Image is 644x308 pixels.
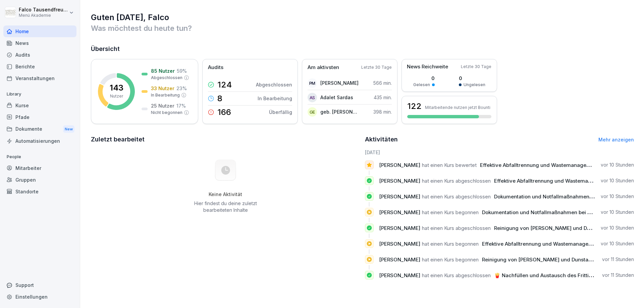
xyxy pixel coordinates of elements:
span: hat einen Kurs abgeschlossen [422,178,491,184]
p: vor 10 Stunden [601,162,634,168]
p: Nicht begonnen [151,110,182,116]
span: [PERSON_NAME] [379,178,420,184]
div: New [63,125,74,133]
p: 59 % [177,67,187,74]
a: Berichte [3,61,76,72]
p: 23 % [176,85,187,92]
p: Mitarbeitende nutzen jetzt Bounti [425,105,490,110]
span: [PERSON_NAME] [379,256,420,263]
p: Was möchtest du heute tun? [91,23,634,34]
span: hat einen Kurs bewertet [422,162,477,168]
span: hat einen Kurs begonnen [422,256,479,263]
p: News Reichweite [407,63,448,71]
span: [PERSON_NAME] [379,272,420,279]
p: 124 [217,81,232,89]
p: In Bearbeitung [258,95,292,102]
p: vor 10 Stunden [601,193,634,200]
p: 566 min. [373,79,392,86]
div: PM [308,78,317,88]
p: Falco Tausendfreund [19,7,68,13]
h1: Guten [DATE], Falco [91,12,634,23]
a: DokumenteNew [3,123,76,135]
span: [PERSON_NAME] [379,209,420,215]
p: Am aktivsten [308,64,339,71]
p: Abgeschlossen [151,75,182,81]
p: In Bearbeitung [151,92,180,98]
span: [PERSON_NAME] [379,193,420,200]
p: Abgeschlossen [256,81,292,88]
span: [PERSON_NAME] [379,241,420,247]
a: Pfade [3,111,76,123]
a: Kurse [3,100,76,111]
p: 435 min. [374,94,392,101]
span: [PERSON_NAME] [379,162,420,168]
p: 17 % [176,102,186,109]
p: vor 10 Stunden [601,177,634,184]
span: hat einen Kurs abgeschlossen [422,225,491,231]
a: Mehr anzeigen [598,137,634,142]
p: Überfällig [269,109,292,116]
p: Ungelesen [464,82,485,88]
p: vor 10 Stunden [601,225,634,231]
p: Letzte 30 Tage [461,64,491,70]
a: Home [3,25,76,37]
h2: Zuletzt bearbeitet [91,135,360,144]
a: Mitarbeiter [3,162,76,174]
a: Gruppen [3,174,76,186]
p: Letzte 30 Tage [361,64,392,70]
p: People [3,151,76,162]
p: 166 [217,108,231,116]
h2: Aktivitäten [365,135,398,144]
p: Adalet Sardas [320,94,353,101]
p: Audits [208,64,223,71]
p: 33 Nutzer [151,85,174,92]
p: 0 [459,75,485,82]
p: Menü Akademie [19,13,68,18]
span: Effektive Abfalltrennung und Wastemanagement im Catering [494,178,643,184]
p: vor 10 Stunden [601,209,634,215]
a: Veranstaltungen [3,72,76,84]
a: Standorte [3,186,76,197]
p: 398 min. [373,108,392,115]
p: geb. [PERSON_NAME] [320,108,359,115]
p: Nutzer [110,93,123,99]
h6: [DATE] [365,149,634,156]
span: hat einen Kurs abgeschlossen [422,272,491,279]
a: Audits [3,49,76,61]
div: Support [3,279,76,291]
span: hat einen Kurs begonnen [422,241,479,247]
p: Gelesen [413,82,430,88]
span: [PERSON_NAME] [379,225,420,231]
p: vor 11 Stunden [602,256,634,263]
span: Effektive Abfalltrennung und Wastemanagement im Catering [480,162,629,168]
p: 0 [413,75,435,82]
p: Library [3,89,76,100]
span: Effektive Abfalltrennung und Wastemanagement im Catering [482,241,631,247]
p: vor 10 Stunden [601,240,634,247]
p: 143 [110,84,123,92]
span: Reinigung von [PERSON_NAME] und Dunstabzugshauben [494,225,633,231]
p: vor 11 Stunden [602,272,634,279]
p: 25 Nutzer [151,102,174,109]
span: 🍟 Nachfüllen und Austausch des Frittieröl/-fettes [494,272,616,279]
a: News [3,37,76,49]
h5: Keine Aktivität [192,191,259,197]
div: AS [308,93,317,102]
span: Dokumentation und Notfallmaßnahmen bei Fritteusen [494,193,624,200]
a: Einstellungen [3,291,76,303]
p: [PERSON_NAME] [320,79,359,86]
div: Dokumente [3,123,76,135]
span: Dokumentation und Notfallmaßnahmen bei Fritteusen [482,209,612,215]
h2: Übersicht [91,44,634,54]
p: 85 Nutzer [151,67,175,74]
